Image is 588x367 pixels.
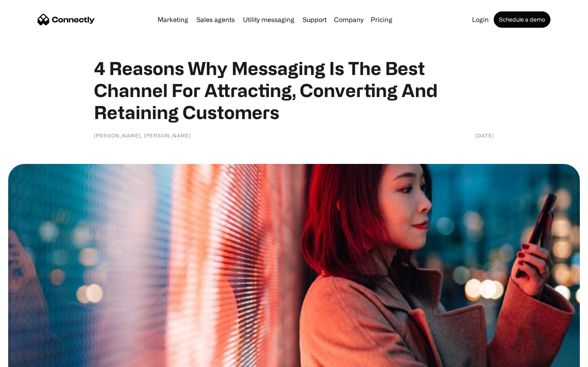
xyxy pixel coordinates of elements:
a: Sales agents [193,16,238,23]
div: [DATE] [475,131,494,139]
ul: Language list [16,353,49,364]
aside: Language selected: English [8,353,49,364]
h1: 4 Reasons Why Messaging Is The Best Channel For Attracting, Converting And Retaining Customers [94,57,494,123]
div: [PERSON_NAME], [PERSON_NAME] [94,131,191,139]
a: Schedule a demo [494,11,550,28]
a: Pricing [367,16,396,23]
a: Marketing [154,16,192,23]
a: Support [299,16,330,23]
div: Company [334,14,363,25]
a: Login [469,16,492,23]
a: Utility messaging [240,16,298,23]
